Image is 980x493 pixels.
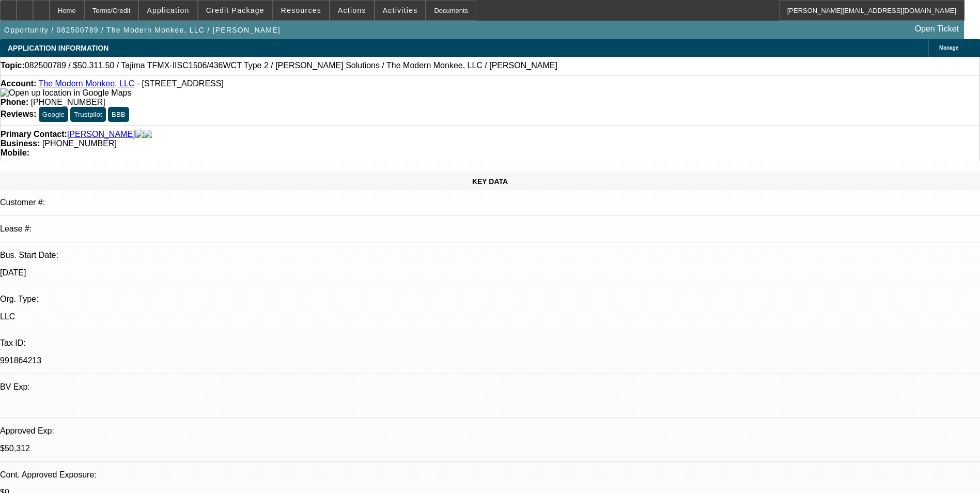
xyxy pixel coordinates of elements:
[1,130,67,139] strong: Primary Contact:
[70,107,105,122] button: Trustpilot
[31,98,105,106] span: [PHONE_NUMBER]
[39,107,68,122] button: Google
[108,107,129,122] button: BBB
[1,139,40,148] strong: Business:
[198,1,272,20] button: Credit Package
[4,26,281,34] span: Opportunity / 082500789 / The Modern Monkee, LLC / [PERSON_NAME]
[375,1,426,20] button: Activities
[1,61,25,70] strong: Topic:
[1,79,36,88] strong: Account:
[8,44,108,52] span: APPLICATION INFORMATION
[139,1,197,20] button: Application
[147,6,189,14] span: Application
[383,6,418,14] span: Activities
[1,148,29,157] strong: Mobile:
[330,1,374,20] button: Actions
[273,1,329,20] button: Resources
[137,79,224,88] span: - [STREET_ADDRESS]
[25,61,557,70] span: 082500789 / $50,311.50 / Tajima TFMX-IISC1506/436WCT Type 2 / [PERSON_NAME] Solutions / The Moder...
[206,6,265,14] span: Credit Package
[1,98,28,106] strong: Phone:
[281,6,321,14] span: Resources
[42,139,117,148] span: [PHONE_NUMBER]
[939,45,958,51] span: Manage
[1,88,131,98] img: Open up location in Google Maps
[1,88,131,97] a: View Google Maps
[338,6,366,14] span: Actions
[144,130,152,139] img: linkedin-icon.png
[1,110,36,118] strong: Reviews:
[67,130,135,139] a: [PERSON_NAME]
[911,20,963,38] a: Open Ticket
[472,177,508,186] span: KEY DATA
[135,130,144,139] img: facebook-icon.png
[38,79,134,88] a: The Modern Monkee, LLC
